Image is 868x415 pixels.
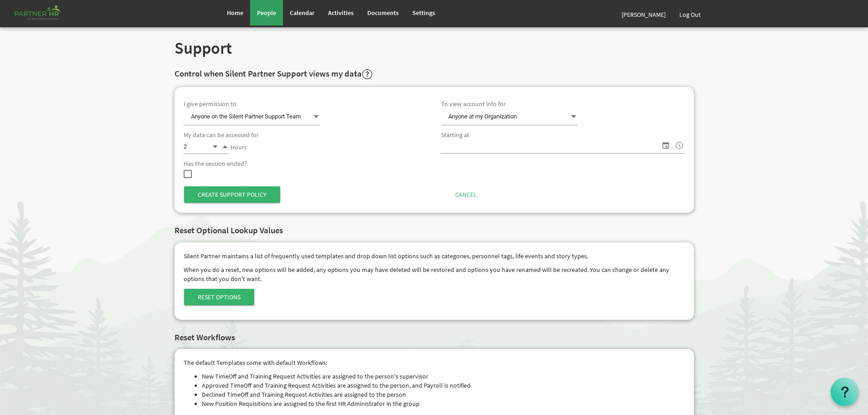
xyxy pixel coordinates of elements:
span: Reset Options [184,289,254,305]
span: Activities [328,9,354,17]
p: When you do a reset, new options will be added, any options you may have deleted will be restored... [184,265,685,283]
li: Approved TimeOff and Training Request Activities are assigned to the person, and Payroll is notified [202,381,685,390]
li: Declined TimeOff and Training Request Activities are assigned to the person [202,390,685,399]
span: People [257,9,276,17]
label: My data can be accessed for [184,132,259,138]
h2: Control when Silent Partner Support views my data [175,69,427,80]
li: New Position Requisitions are assigned to the first HR Administrator in the group [202,399,685,408]
span: Documents [367,9,399,17]
a: Cancel [442,186,490,203]
h2: Reset Optional Lookup Values [175,226,427,236]
span: Settings [412,9,435,17]
label: To view account info for [441,101,506,108]
label: I give permission to [184,101,236,108]
img: question-sm.png [362,69,373,80]
li: New TimeOff and Training Request Activities are assigned to the person's supervisor [202,372,685,381]
span: Increment value [221,141,229,152]
h1: Support [175,39,427,57]
span: Home [227,9,243,17]
span: Calendar [290,9,314,17]
a: [PERSON_NAME] [615,2,673,27]
span: select [660,139,671,151]
h2: Reset Workflows [175,333,427,343]
label: Hours [231,144,247,151]
p: The default Templates come with default Workflows: [184,358,685,367]
span: Create Support Policy [184,186,280,203]
p: Silent Partner maintains a list of frequently used templates and drop down list options such as c... [184,251,685,261]
label: Starting at [441,132,469,138]
label: Has the session ended? [184,160,247,167]
span: Decrement value [211,141,219,152]
a: Log Out [673,2,708,27]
